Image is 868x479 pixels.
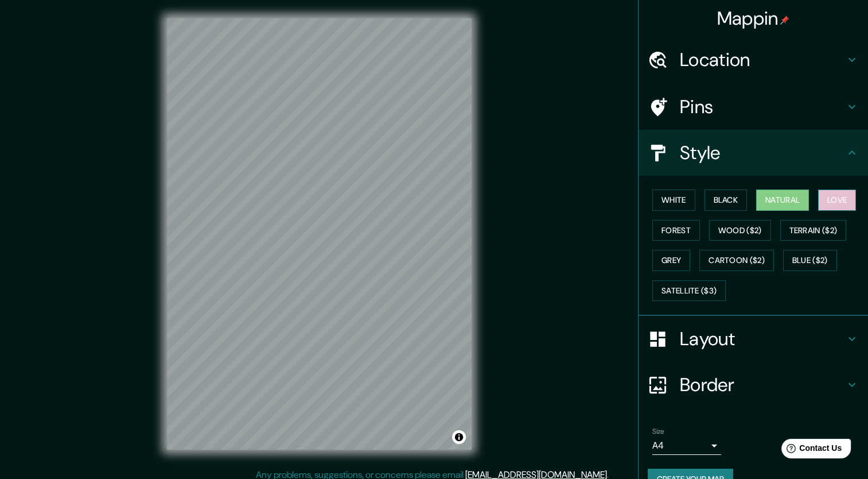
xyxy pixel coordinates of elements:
[652,220,700,241] button: Forest
[452,430,466,444] button: Toggle attribution
[704,190,748,211] button: Black
[783,250,837,271] button: Blue ($2)
[709,220,771,241] button: Wood ($2)
[699,250,774,271] button: Cartoon ($2)
[680,48,845,71] h4: Location
[680,327,845,350] h4: Layout
[680,373,845,396] h4: Border
[652,427,664,436] label: Size
[639,37,868,83] div: Location
[652,280,726,302] button: Satellite ($3)
[639,84,868,130] div: Pins
[680,95,845,118] h4: Pins
[639,362,868,408] div: Border
[780,220,847,241] button: Terrain ($2)
[680,141,845,164] h4: Style
[766,434,855,466] iframe: Help widget launcher
[167,18,472,450] canvas: Map
[818,190,856,211] button: Love
[717,7,790,30] h4: Mappin
[780,16,789,25] img: pin-icon.png
[639,316,868,362] div: Layout
[652,250,690,271] button: Grey
[756,190,809,211] button: Natural
[639,130,868,176] div: Style
[652,190,695,211] button: White
[652,436,721,455] div: A4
